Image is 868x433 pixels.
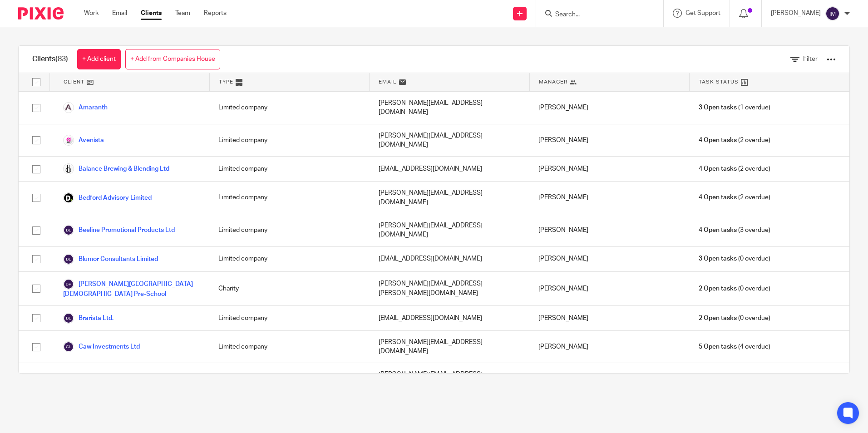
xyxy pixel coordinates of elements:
div: [PERSON_NAME] [529,272,689,305]
img: svg%3E [63,225,74,236]
div: [PERSON_NAME] [529,331,689,363]
span: Email [379,78,397,86]
div: [PERSON_NAME][EMAIL_ADDRESS][DOMAIN_NAME] [370,214,529,246]
span: (1 overdue) [699,103,770,112]
span: 4 Open tasks [699,226,737,235]
span: Type [219,78,233,86]
div: [PERSON_NAME][EMAIL_ADDRESS][DOMAIN_NAME] [370,363,529,395]
span: 3 Open tasks [699,254,737,263]
div: [EMAIL_ADDRESS][DOMAIN_NAME] [370,157,529,181]
div: [PERSON_NAME] [529,124,689,157]
span: Manager [539,78,567,86]
span: (0 overdue) [699,284,770,293]
span: (2 overdue) [699,164,770,173]
img: MicrosoftTeams-image.png [63,135,74,146]
span: 4 Open tasks [699,136,737,145]
div: [PERSON_NAME] [529,247,689,271]
span: (2 overdue) [699,136,770,145]
div: [PERSON_NAME] [529,92,689,124]
span: 4 Open tasks [699,193,737,202]
a: Clients [141,9,162,18]
div: [PERSON_NAME][EMAIL_ADDRESS][DOMAIN_NAME] [370,92,529,124]
img: svg%3E [63,313,74,324]
span: Filter [803,56,818,62]
span: (3 overdue) [699,226,770,235]
img: Logo.png [63,163,74,174]
input: Search [554,11,636,19]
div: Limited company [209,363,369,395]
div: [EMAIL_ADDRESS][DOMAIN_NAME] [370,306,529,330]
a: Amaranth [63,102,108,113]
div: [EMAIL_ADDRESS][DOMAIN_NAME] [370,247,529,271]
img: svg%3E [825,6,840,21]
div: [PERSON_NAME][EMAIL_ADDRESS][DOMAIN_NAME] [370,331,529,363]
img: Logo.png [63,102,74,113]
div: [PERSON_NAME][EMAIL_ADDRESS][DOMAIN_NAME] [370,124,529,157]
a: Caw Investments Ltd [63,341,140,352]
div: Charity [209,272,369,305]
div: [PERSON_NAME] [529,363,689,395]
div: [PERSON_NAME] [529,306,689,330]
div: [PERSON_NAME] [529,182,689,214]
a: + Add from Companies House [125,49,220,69]
div: Limited company [209,92,369,124]
a: Blumor Consultants Limited [63,254,158,265]
a: Balance Brewing & Blending Ltd [63,163,169,174]
a: Brarista Ltd. [63,313,113,324]
span: (4 overdue) [699,342,770,351]
a: Work [84,9,99,18]
p: [PERSON_NAME] [771,9,821,18]
div: Limited company [209,331,369,363]
a: Email [112,9,127,18]
div: [PERSON_NAME] [529,157,689,181]
input: Select all [28,74,45,91]
h1: Clients [32,54,68,64]
span: (0 overdue) [699,314,770,323]
div: Limited company [209,247,369,271]
span: 4 Open tasks [699,164,737,173]
a: Bedford Advisory Limited [63,192,152,203]
a: + Add client [77,49,121,69]
span: Client [64,78,84,86]
div: Limited company [209,214,369,246]
div: [PERSON_NAME] [529,214,689,246]
a: Beeline Promotional Products Ltd [63,225,175,236]
span: Get Support [686,10,720,16]
a: Avenista [63,135,104,146]
span: (83) [55,55,68,63]
span: 3 Open tasks [699,103,737,112]
span: 2 Open tasks [699,284,737,293]
div: Limited company [209,182,369,214]
span: Task Status [699,78,739,86]
span: 2 Open tasks [699,314,737,323]
img: Pixie [18,7,64,20]
span: (0 overdue) [699,254,770,263]
a: [PERSON_NAME][GEOGRAPHIC_DATA][DEMOGRAPHIC_DATA] Pre-School [63,279,200,299]
div: [PERSON_NAME][EMAIL_ADDRESS][DOMAIN_NAME] [370,182,529,214]
img: svg%3E [63,341,74,352]
a: Reports [204,9,227,18]
div: [PERSON_NAME][EMAIL_ADDRESS][PERSON_NAME][DOMAIN_NAME] [370,272,529,305]
div: Limited company [209,306,369,330]
div: Limited company [209,124,369,157]
img: Deloitte.jpg [63,192,74,203]
a: Team [175,9,190,18]
div: Limited company [209,157,369,181]
span: 5 Open tasks [699,342,737,351]
img: svg%3E [63,279,74,290]
img: svg%3E [63,254,74,265]
span: (2 overdue) [699,193,770,202]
